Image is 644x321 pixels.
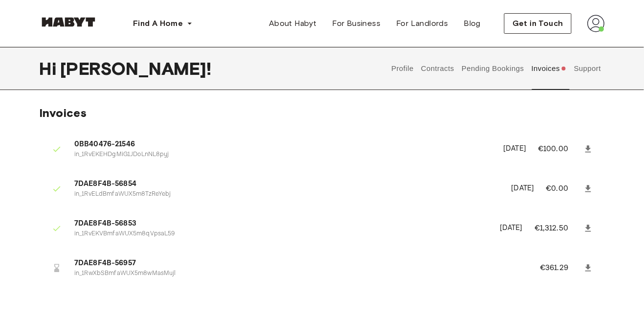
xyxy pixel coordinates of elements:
[587,15,605,32] img: avatar
[133,18,183,29] span: Find A Home
[333,18,381,29] span: For Business
[125,14,200,33] button: Find A Home
[504,13,572,34] button: Get in Touch
[269,18,316,29] span: About Habyt
[74,229,488,239] p: in_1RvEKVBmfaWUX5m8qVpsaL59
[74,258,516,269] span: 7DAE8F4B-56957
[396,18,448,29] span: For Landlords
[456,14,489,33] a: Blog
[390,47,415,90] button: Profile
[500,223,523,234] p: [DATE]
[39,58,60,79] span: Hi
[573,47,602,90] button: Support
[540,262,581,274] p: €361.29
[464,18,481,29] span: Blog
[538,143,581,155] p: €100.00
[261,14,324,33] a: About Habyt
[504,143,527,155] p: [DATE]
[74,269,516,278] p: in_1RwXbSBmfaWUX5m8wMasMujl
[420,47,456,90] button: Contracts
[39,106,87,120] span: Invoices
[512,18,563,29] span: Get in Touch
[60,58,211,79] span: [PERSON_NAME] !
[39,17,98,27] img: Habyt
[546,183,581,195] p: €0.00
[74,179,500,190] span: 7DAE8F4B-56854
[74,218,488,229] span: 7DAE8F4B-56853
[534,223,581,234] p: €1,312.50
[388,47,605,90] div: user profile tabs
[388,14,456,33] a: For Landlords
[325,14,389,33] a: For Business
[511,183,534,194] p: [DATE]
[530,47,568,90] button: Invoices
[74,139,492,150] span: 0BB40476-21546
[74,190,500,199] p: in_1RvELdBmfaWUX5m8TzReYebj
[461,47,526,90] button: Pending Bookings
[74,150,492,160] p: in_1RvEKEHDgMiG1JDoLnNL8pyj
